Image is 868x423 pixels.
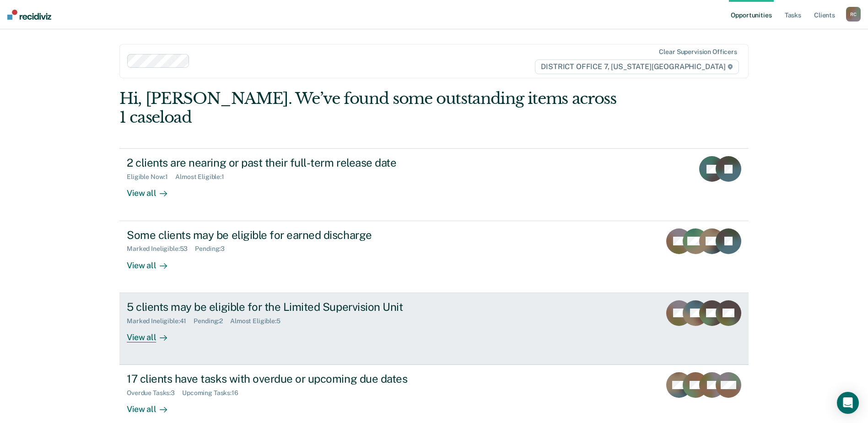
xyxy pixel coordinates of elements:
[127,181,178,199] div: View all
[7,10,51,20] img: Recidiviz
[127,156,448,169] div: 2 clients are nearing or past their full-term release date
[127,173,175,181] div: Eligible Now : 1
[127,300,448,314] div: 5 clients may be eligible for the Limited Supervision Unit
[535,60,739,74] span: DISTRICT OFFICE 7, [US_STATE][GEOGRAPHIC_DATA]
[182,389,246,397] div: Upcoming Tasks : 16
[127,253,178,271] div: View all
[846,7,861,22] button: RC
[175,173,232,181] div: Almost Eligible : 1
[127,228,448,242] div: Some clients may be eligible for earned discharge
[230,317,288,325] div: Almost Eligible : 5
[127,372,448,385] div: 17 clients have tasks with overdue or upcoming due dates
[119,148,749,221] a: 2 clients are nearing or past their full-term release dateEligible Now:1Almost Eligible:1View all
[659,48,737,56] div: Clear supervision officers
[119,89,623,127] div: Hi, [PERSON_NAME]. We’ve found some outstanding items across 1 caseload
[127,245,195,253] div: Marked Ineligible : 53
[194,317,230,325] div: Pending : 2
[127,397,178,415] div: View all
[195,245,232,253] div: Pending : 3
[119,221,749,293] a: Some clients may be eligible for earned dischargeMarked Ineligible:53Pending:3View all
[127,389,182,397] div: Overdue Tasks : 3
[127,317,194,325] div: Marked Ineligible : 41
[846,7,861,22] div: R C
[837,392,859,414] div: Open Intercom Messenger
[119,293,749,365] a: 5 clients may be eligible for the Limited Supervision UnitMarked Ineligible:41Pending:2Almost Eli...
[127,325,178,342] div: View all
